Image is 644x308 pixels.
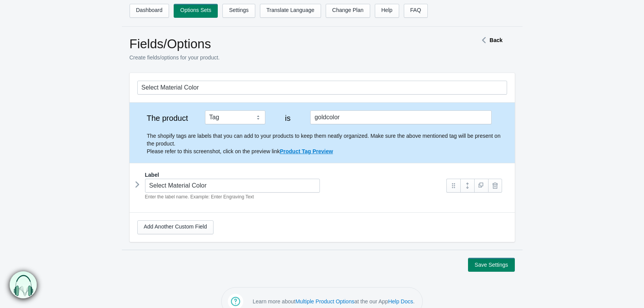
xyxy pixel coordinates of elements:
[130,54,451,61] p: Create fields/options for your product.
[9,271,36,299] img: bxm.png
[468,258,514,272] button: Save Settings
[174,4,218,18] a: Options Sets
[145,194,254,200] em: Enter the label name. Example: Enter Engraving Text
[145,171,159,179] label: Label
[375,4,399,18] a: Help
[137,114,198,122] label: The product
[222,4,255,18] a: Settings
[404,4,428,18] a: FAQ
[478,37,502,43] a: Back
[253,298,415,305] p: Learn more about at the our App .
[273,114,303,122] label: is
[296,298,355,305] a: Multiple Product Options
[147,132,507,155] p: The shopify tags are labels that you can add to your products to keep them neatly organized. Make...
[260,4,321,18] a: Translate Language
[280,148,333,154] a: Product Tag Preview
[137,220,214,234] a: Add Another Custom Field
[130,4,169,18] a: Dashboard
[130,36,451,52] h1: Fields/Options
[326,4,370,18] a: Change Plan
[137,81,507,95] input: General Options Set
[490,37,502,43] strong: Back
[388,298,413,305] a: Help Docs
